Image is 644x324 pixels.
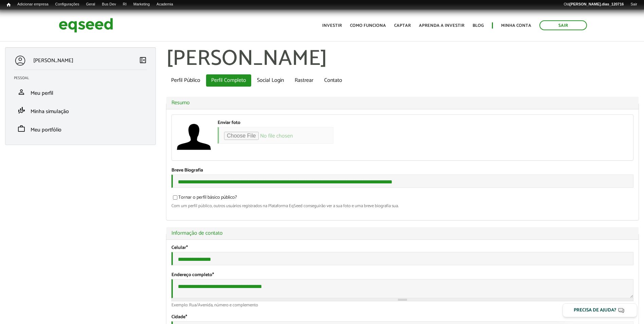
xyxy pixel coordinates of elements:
li: Minha simulação [9,101,152,120]
a: Geral [82,2,98,7]
a: workMeu portfólio [14,125,147,133]
span: Meu perfil [31,89,53,98]
a: Adicionar empresa [14,2,52,7]
a: Resumo [171,100,633,106]
span: left_panel_close [139,56,147,64]
a: Perfil Completo [206,74,251,87]
a: finance_modeMinha simulação [14,106,147,114]
a: Aprenda a investir [419,23,464,28]
a: Informação de contato [171,231,633,236]
img: EqSeed [59,16,113,34]
span: Minha simulação [31,107,69,116]
a: Início [3,2,14,8]
div: Com um perfil público, outros usuários registrados na Plataforma EqSeed conseguirão ver a sua fot... [171,204,633,208]
li: Meu perfil [9,83,152,101]
label: Endereço completo [171,273,214,277]
strong: [PERSON_NAME].dias_120716 [570,2,624,6]
span: person [17,88,25,96]
a: Ver perfil do usuário. [177,120,211,154]
label: Enviar foto [218,121,240,125]
a: Como funciona [350,23,386,28]
div: Exemplo: Rua/Avenida, número e complemento [171,303,633,307]
a: Captar [394,23,411,28]
span: Início [7,2,11,7]
a: Configurações [52,2,83,7]
li: Meu portfólio [9,120,152,138]
a: Minha conta [501,23,531,28]
a: Colapsar menu [139,56,147,66]
a: Investir [322,23,342,28]
a: Marketing [130,2,153,7]
a: Blog [473,23,484,28]
img: Foto de João Eli Teixeira [177,120,211,154]
span: Meu portfólio [31,125,61,134]
span: finance_mode [17,106,25,114]
label: Cidade [171,315,187,320]
span: Este campo é obrigatório. [212,271,214,279]
span: Este campo é obrigatório. [186,244,188,252]
a: Sair [539,20,587,30]
a: Academia [153,2,177,7]
p: [PERSON_NAME] [33,57,73,64]
span: Este campo é obrigatório. [185,313,187,321]
input: Tornar o perfil básico público? [169,195,181,200]
span: work [17,125,25,133]
a: personMeu perfil [14,88,147,96]
h1: [PERSON_NAME] [166,47,639,71]
a: Sair [627,2,641,7]
a: RI [119,2,130,7]
label: Tornar o perfil básico público? [171,195,237,202]
label: Celular [171,246,188,250]
a: Bus Dev [98,2,119,7]
a: Rastrear [290,74,318,87]
label: Breve Biografia [171,168,203,173]
a: Olá[PERSON_NAME].dias_120716 [560,2,627,7]
a: Contato [319,74,347,87]
a: Perfil Público [166,74,205,87]
h2: Pessoal [14,76,152,80]
a: Social Login [252,74,289,87]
